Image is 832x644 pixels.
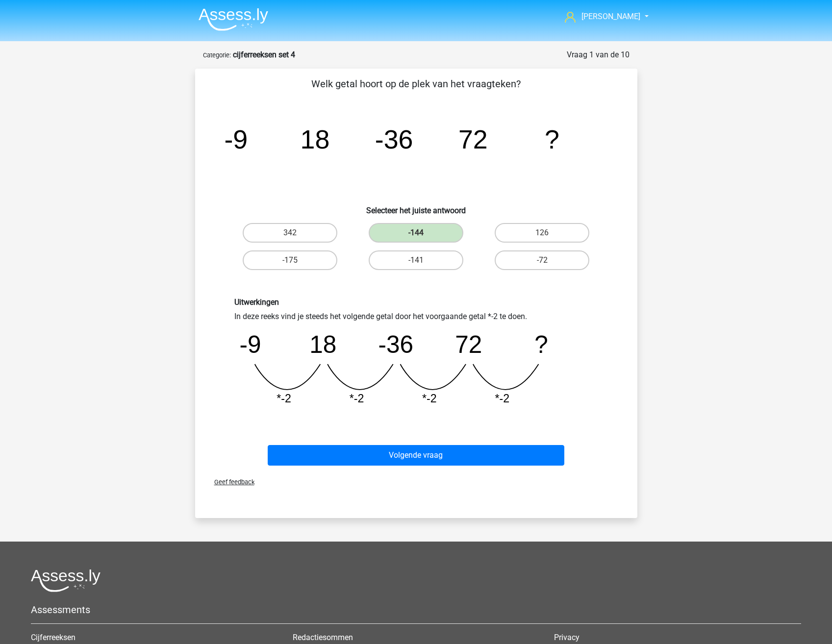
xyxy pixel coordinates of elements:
[567,49,630,61] div: Vraag 1 van de 10
[31,569,101,592] img: Assessly logo
[206,478,254,486] span: Geef feedback
[581,12,640,21] span: [PERSON_NAME]
[495,223,589,243] label: 126
[199,8,268,31] img: Assessly
[224,124,248,154] tspan: -9
[211,198,622,215] h6: Selecteer het juiste antwoord
[268,445,564,466] button: Volgende vraag
[554,633,580,642] a: Privacy
[31,604,801,616] h5: Assessments
[31,633,76,642] a: Cijferreeksen
[239,331,261,358] tspan: -9
[293,633,353,642] a: Redactiesommen
[369,250,463,270] label: -141
[561,11,641,23] a: [PERSON_NAME]
[211,76,622,91] p: Welk getal hoort op de plek van het vraagteken?
[378,331,413,358] tspan: -36
[233,50,295,59] strong: cijferreeksen set 4
[243,223,337,243] label: 342
[369,223,463,243] label: -144
[243,250,337,270] label: -175
[458,124,487,154] tspan: 72
[495,250,589,270] label: -72
[375,124,413,154] tspan: -36
[203,51,231,59] small: Categorie:
[309,331,336,358] tspan: 18
[234,297,598,307] h6: Uitwerkingen
[227,297,605,414] div: In deze reeks vind je steeds het volgende getal door het voorgaande getal *-2 te doen.
[300,124,329,154] tspan: 18
[455,331,482,358] tspan: 72
[545,124,559,154] tspan: ?
[534,331,548,358] tspan: ?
